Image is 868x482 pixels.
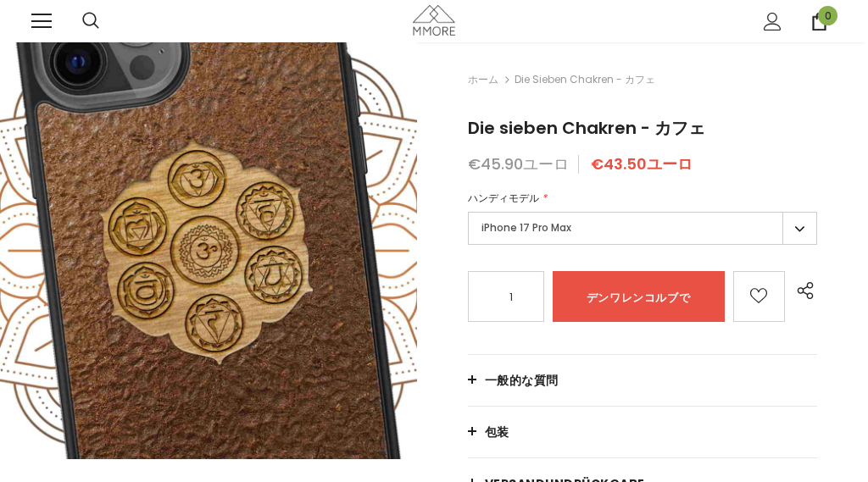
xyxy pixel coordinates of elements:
input: デンワレンコルブで [553,271,725,322]
label: iPhone 17 Pro Max [468,212,817,245]
a: ホーム [468,69,498,90]
span: 一般的な質問 [485,372,559,389]
span: €45.90ユーロ [468,153,569,175]
span: Die sieben Chakren - カフェ [515,69,655,90]
span: €43.50ユーロ [591,153,693,175]
span: Die sieben Chakren - カフェ [468,116,705,140]
a: 0 [810,13,828,30]
span: 0 [818,6,837,25]
a: 一般的な質問 [468,355,817,406]
span: ハンディモデル [468,191,539,205]
img: MMOREのケース [413,5,455,35]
